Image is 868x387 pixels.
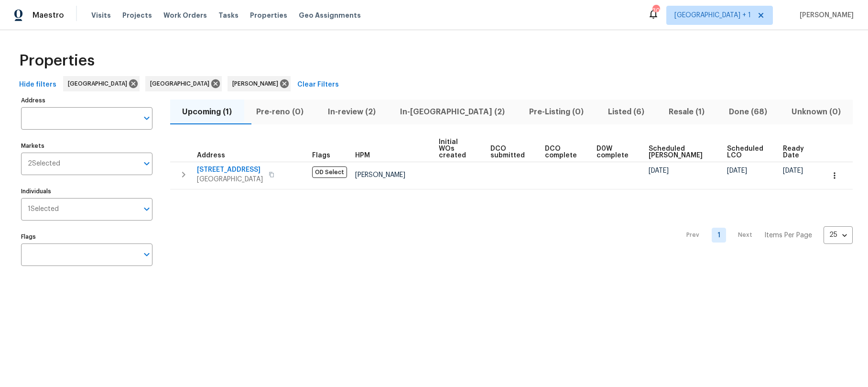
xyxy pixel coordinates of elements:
div: [PERSON_NAME] [228,76,291,91]
span: Ready Date [783,145,808,159]
span: Pre-Listing (0) [523,105,590,119]
span: 2 Selected [28,160,60,168]
span: Hide filters [19,79,56,91]
span: [DATE] [649,167,669,174]
span: Initial WOs created [439,139,474,159]
span: [GEOGRAPHIC_DATA] [197,175,263,184]
span: Clear Filters [297,79,339,91]
label: Address [21,98,152,103]
span: Maestro [33,11,64,20]
span: Work Orders [163,11,207,20]
button: Open [140,111,153,125]
span: Address [197,152,225,159]
div: [GEOGRAPHIC_DATA] [145,76,222,91]
label: Markets [21,143,152,149]
span: Done (68) [722,105,773,119]
button: Hide filters [15,76,60,94]
span: [DATE] [783,167,803,174]
a: Goto page 1 [712,228,726,243]
span: [PERSON_NAME] [796,11,854,20]
span: [GEOGRAPHIC_DATA] [68,79,131,88]
span: Scheduled [PERSON_NAME] [649,145,711,159]
button: Open [140,202,153,216]
label: Individuals [21,188,152,194]
p: Items Per Page [764,231,812,240]
span: Visits [91,11,111,20]
span: In-review (2) [322,105,382,119]
span: Projects [122,11,152,20]
span: In-[GEOGRAPHIC_DATA] (2) [394,105,511,119]
div: 30 [652,6,659,15]
span: [GEOGRAPHIC_DATA] + 1 [674,11,751,20]
span: [DATE] [727,167,747,174]
button: Clear Filters [293,76,343,94]
span: DCO complete [545,145,581,159]
label: Flags [21,234,152,240]
span: Upcoming (1) [176,105,239,119]
span: Geo Assignments [299,11,361,20]
span: Properties [250,11,287,20]
span: Resale (1) [662,105,711,119]
div: [GEOGRAPHIC_DATA] [63,76,140,91]
span: D0W complete [597,145,632,159]
button: Open [140,157,153,170]
span: Pre-reno (0) [250,105,310,119]
button: Open [140,248,153,261]
span: [STREET_ADDRESS] [197,165,263,175]
span: Listed (6) [601,105,651,119]
nav: Pagination Navigation [677,195,853,276]
span: DCO submitted [490,145,529,159]
span: [GEOGRAPHIC_DATA] [150,79,213,88]
span: 1 Selected [28,205,59,213]
span: OD Select [312,166,347,178]
span: Scheduled LCO [727,145,767,159]
span: Unknown (0) [785,105,847,119]
span: [PERSON_NAME] [232,79,282,88]
span: Properties [19,56,95,66]
span: Tasks [218,12,239,19]
span: Flags [312,152,330,159]
span: [PERSON_NAME] [355,172,405,178]
span: HPM [355,152,370,159]
div: 25 [824,222,853,247]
